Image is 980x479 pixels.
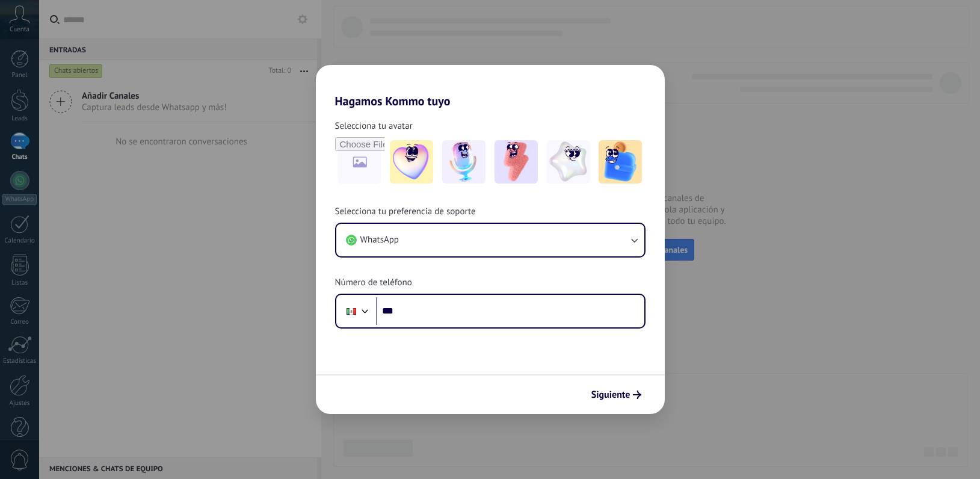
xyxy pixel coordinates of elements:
[591,391,630,399] span: Siguiente
[442,140,485,184] img: -2.jpeg
[360,234,399,246] span: WhatsApp
[547,140,590,184] img: -4.jpeg
[390,140,433,184] img: -1.jpeg
[336,224,644,256] button: WhatsApp
[335,120,413,132] span: Selecciona tu avatar
[340,298,363,324] div: Mexico: + 52
[495,140,538,184] img: -3.jpeg
[335,206,476,218] span: Selecciona tu preferencia de soporte
[599,140,642,184] img: -5.jpeg
[335,277,412,289] span: Número de teléfono
[586,385,647,405] button: Siguiente
[316,65,665,108] h2: Hagamos Kommo tuyo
